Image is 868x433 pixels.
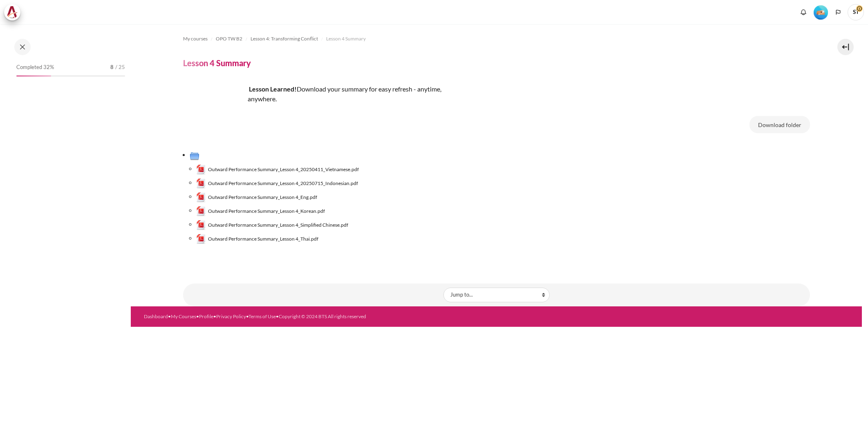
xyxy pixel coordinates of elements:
span: Outward Performance Summary_Lesson 4_20250411_Vietnamese.pdf [208,166,359,173]
span: / 25 [115,63,125,71]
div: Show notification window with no new notifications [797,6,810,18]
img: Outward Performance Summary_Lesson 4_Thai.pdf [196,234,206,244]
a: Profile [199,313,213,319]
span: 8 [110,63,114,71]
span: My courses [183,35,208,42]
span: Outward Performance Summary_Lesson 4_20250715_Indonesian.pdf [208,180,358,187]
span: Lesson 4: Transforming Conflict [251,35,318,42]
nav: Navigation bar [183,32,810,45]
section: Content [131,24,862,306]
img: Outward Performance Summary_Lesson 4_20250715_Indonesian.pdf [196,179,206,188]
img: Level #2 [814,5,828,20]
span: OPO TW B2 [216,35,242,42]
span: Outward Performance Summary_Lesson 4_Korean.pdf [208,208,325,215]
a: Outward Performance Summary_Lesson 4_Simplified Chinese.pdfOutward Performance Summary_Lesson 4_S... [196,220,349,230]
a: Architeck Architeck [4,4,25,20]
span: Outward Performance Summary_Lesson 4_Simplified Chinese.pdf [208,221,348,229]
a: Lesson 4: Transforming Conflict [251,34,318,44]
a: Lesson 4 Summary [326,34,366,44]
a: Outward Performance Summary_Lesson 4_Thai.pdfOutward Performance Summary_Lesson 4_Thai.pdf [196,234,319,244]
a: My courses [183,34,208,44]
button: Languages [832,6,844,18]
h4: Lesson 4 Summary [183,58,251,68]
a: Outward Performance Summary_Lesson 4_20250715_Indonesian.pdfOutward Performance Summary_Lesson 4_... [196,179,358,188]
div: 32% [16,76,51,76]
a: Privacy Policy [216,313,246,319]
div: • • • • • [144,313,539,320]
img: Architeck [7,6,18,18]
span: Lesson 4 Summary [326,35,366,42]
span: Completed 32% [16,63,54,71]
img: dff [183,84,244,145]
a: Terms of Use [248,313,276,319]
a: Level #2 [810,4,831,20]
img: Outward Performance Summary_Lesson 4_Eng.pdf [196,192,206,202]
a: My Courses [171,313,196,319]
a: Outward Performance Summary_Lesson 4_Eng.pdfOutward Performance Summary_Lesson 4_Eng.pdf [196,192,318,202]
span: ST [848,4,864,20]
img: Outward Performance Summary_Lesson 4_Simplified Chinese.pdf [196,220,206,230]
button: Download folder [749,116,810,133]
span: Outward Performance Summary_Lesson 4_Thai.pdf [208,235,318,243]
a: Outward Performance Summary_Lesson 4_Korean.pdfOutward Performance Summary_Lesson 4_Korean.pdf [196,206,325,216]
span: Outward Performance Summary_Lesson 4_Eng.pdf [208,194,317,201]
a: Dashboard [144,313,168,319]
a: Outward Performance Summary_Lesson 4_20250411_Vietnamese.pdfOutward Performance Summary_Lesson 4_... [196,165,359,174]
a: Copyright © 2024 BTS All rights reserved [279,313,366,319]
a: OPO TW B2 [216,34,242,44]
strong: Lesson Learned! [249,85,297,93]
div: Level #2 [814,4,828,20]
img: Outward Performance Summary_Lesson 4_20250411_Vietnamese.pdf [196,165,206,174]
img: Outward Performance Summary_Lesson 4_Korean.pdf [196,206,206,216]
p: Download your summary for easy refresh - anytime, anywhere. [183,84,469,104]
a: User menu [848,4,864,20]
